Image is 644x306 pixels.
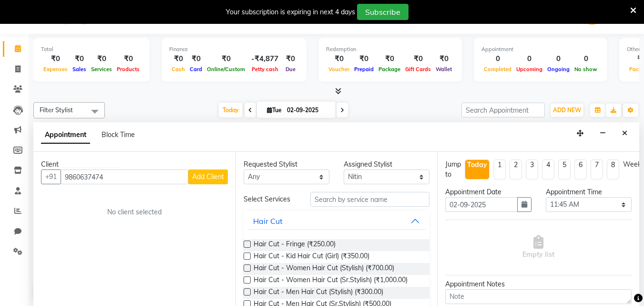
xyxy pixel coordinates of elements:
[481,66,514,73] span: Completed
[445,187,531,197] div: Appointment Date
[247,53,282,64] div: -₹4,877
[481,53,514,64] div: 0
[254,239,336,251] span: Hair Cut - Fringe (₹250.00)
[553,106,581,114] span: ADD NEW
[352,53,376,64] div: ₹0
[64,207,205,217] div: No client selected
[41,127,90,144] span: Appointment
[445,279,632,289] div: Appointment Notes
[89,66,114,73] span: Services
[282,53,299,64] div: ₹0
[204,66,247,73] span: Online/Custom
[376,66,403,73] span: Package
[433,66,454,73] span: Wallet
[514,66,545,73] span: Upcoming
[41,53,70,64] div: ₹0
[40,106,73,114] span: Filter Stylist
[591,159,603,179] li: 7
[433,53,454,64] div: ₹0
[481,45,600,53] div: Appointment
[249,66,281,73] span: Petty cash
[41,159,228,169] div: Client
[461,103,545,117] input: Search Appointment
[357,4,409,20] button: Subscribe
[244,159,329,169] div: Requested Stylist
[326,66,352,73] span: Voucher
[192,172,224,181] span: Add Client
[510,159,522,179] li: 2
[70,66,89,73] span: Sales
[467,160,487,170] div: Today
[522,235,554,260] span: Empty list
[236,194,303,204] div: Select Services
[403,53,433,64] div: ₹0
[41,45,142,53] div: Total
[114,53,142,64] div: ₹0
[188,169,228,184] button: Add Client
[572,53,600,64] div: 0
[254,275,408,287] span: Hair Cut - Women Hair Cut (Sr.Stylish) (₹1,000.00)
[204,53,247,64] div: ₹0
[219,103,243,117] span: Today
[169,66,187,73] span: Cash
[545,66,572,73] span: Ongoing
[187,66,204,73] span: Card
[403,66,433,73] span: Gift Cards
[253,215,283,227] div: Hair Cut
[310,192,429,207] input: Search by service name
[326,53,352,64] div: ₹0
[572,66,600,73] span: No show
[514,53,545,64] div: 0
[226,7,355,17] div: Your subscription is expiring in next 4 days
[254,263,394,275] span: Hair Cut - Women Hair Cut (Stylish) (₹700.00)
[376,53,403,64] div: ₹0
[102,130,135,139] span: Block Time
[187,53,204,64] div: ₹0
[546,187,632,197] div: Appointment Time
[169,45,299,53] div: Finance
[618,126,632,141] button: Close
[445,197,517,212] input: yyyy-mm-dd
[542,159,554,179] li: 4
[526,159,538,179] li: 3
[70,53,89,64] div: ₹0
[169,53,187,64] div: ₹0
[254,251,369,263] span: Hair Cut - Kid Hair Cut (Girl) (₹350.00)
[545,53,572,64] div: 0
[41,169,61,184] button: +91
[283,66,298,73] span: Due
[493,159,506,179] li: 1
[254,287,383,299] span: Hair Cut - Men Hair Cut (Stylish) (₹300.00)
[265,106,284,114] span: Tue
[445,159,461,179] div: Jump to
[61,169,188,184] input: Search by Name/Mobile/Email/Code
[558,159,571,179] li: 5
[89,53,114,64] div: ₹0
[284,103,332,117] input: 2025-09-02
[41,66,70,73] span: Expenses
[247,212,426,230] button: Hair Cut
[574,159,587,179] li: 6
[326,45,454,53] div: Redemption
[551,104,583,117] button: ADD NEW
[114,66,142,73] span: Products
[352,66,376,73] span: Prepaid
[344,159,429,169] div: Assigned Stylist
[607,159,619,179] li: 8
